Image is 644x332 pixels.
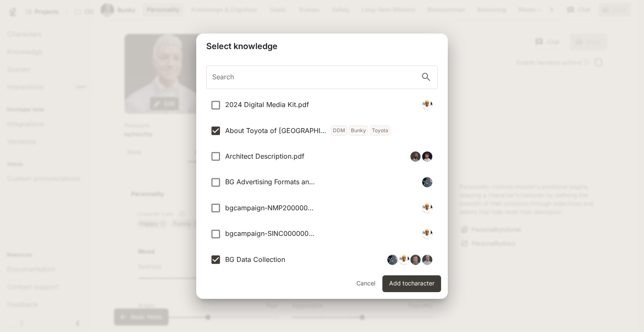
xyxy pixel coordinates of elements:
[399,255,409,265] img: d5d5db0d-a2fa-46e2-b6d2-d9f68c36d55d-1024.webp
[225,151,309,162] p: Architect Description.pdf
[387,255,397,265] img: 27be7aee-afaa-453e-9f37-05de47ccb9b4-1024.webp
[352,275,379,292] button: Cancel
[422,203,433,214] div: Grayson
[196,34,448,59] h2: Select knowledge
[370,125,392,136] span: Toyota
[422,100,432,110] img: d5d5db0d-a2fa-46e2-b6d2-d9f68c36d55d-1024.webp
[422,99,433,110] div: Tomas
[225,125,327,136] p: About Toyota of [GEOGRAPHIC_DATA] [GEOGRAPHIC_DATA]pdf
[422,152,432,162] img: 55f998ea-7c78-4dec-953b-d07dc8079a9e-1024.webp
[422,228,433,239] div: Tomas
[331,125,349,136] span: DDM
[422,229,432,239] img: d5d5db0d-a2fa-46e2-b6d2-d9f68c36d55d-1024.webp
[422,151,433,162] div: Nexa for BrandGenius.me
[422,254,433,265] div: Bunky
[422,203,432,213] img: d5d5db0d-a2fa-46e2-b6d2-d9f68c36d55d-1024.webp
[422,255,432,265] img: 04e1b62a-d007-41d0-951f-265834080de5-1024.webp
[225,228,315,239] p: bgcampaign-SINC00000001-report
[422,177,433,188] div: Nemepa
[333,127,345,134] p: DDM
[382,275,441,292] button: Add tocharacter
[399,254,410,265] div: Grayson
[410,152,421,162] img: e55d9768-a184-45e2-8106-44f1e720599c-1024.webp
[410,255,421,265] img: f949a402-93e4-4e32-b874-36a503c09a38-1024.webp
[225,99,315,110] p: 2024 Digital Media Kit.pdf
[387,254,398,265] div: Nemepa
[225,203,315,214] p: bgcampaign-NMP200000001-report
[410,254,421,265] div: Gerard
[349,125,370,136] span: Bunky
[225,177,315,188] p: BG Advertising Formats and Compatibility
[422,177,432,187] img: 27be7aee-afaa-453e-9f37-05de47ccb9b4-1024.webp
[225,254,298,265] p: BG Data Collection
[351,127,366,134] p: Bunky
[372,127,388,134] p: Toyota
[410,151,421,162] div: Charles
